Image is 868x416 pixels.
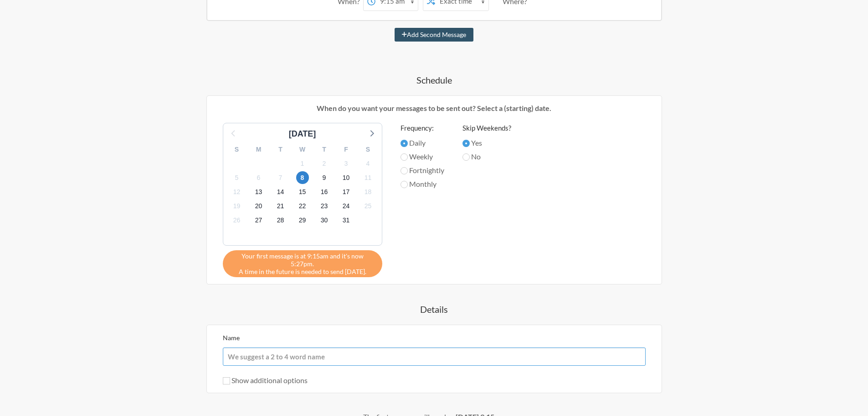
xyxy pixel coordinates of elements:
label: No [462,151,511,162]
span: Wednesday, November 19, 2025 [231,200,243,213]
div: S [357,142,379,157]
input: Fortnightly [401,167,408,174]
span: Wednesday, November 12, 2025 [231,186,243,199]
div: [DATE] [285,128,320,140]
label: Monthly [401,179,444,190]
span: Saturday, November 29, 2025 [296,214,309,227]
span: Saturday, November 1, 2025 [296,157,309,170]
label: Daily [401,137,444,148]
input: We suggest a 2 to 4 word name [223,348,646,366]
span: Saturday, November 8, 2025 [296,171,309,184]
span: Monday, November 17, 2025 [340,186,353,199]
span: Saturday, November 22, 2025 [296,200,309,213]
span: Tuesday, November 18, 2025 [362,186,375,199]
h4: Details [170,303,699,316]
span: Sunday, November 30, 2025 [318,214,331,227]
span: Monday, November 24, 2025 [340,200,353,213]
input: Yes [462,140,470,147]
span: Tuesday, November 4, 2025 [362,157,375,170]
span: Sunday, November 9, 2025 [318,171,331,184]
div: T [313,142,335,157]
div: W [292,142,313,157]
h4: Schedule [170,74,699,86]
div: S [226,142,248,157]
div: T [270,142,292,157]
span: Sunday, November 2, 2025 [318,157,331,170]
span: Thursday, November 6, 2025 [252,171,265,184]
span: Friday, November 21, 2025 [274,200,287,213]
span: Monday, November 10, 2025 [340,171,353,184]
span: Wednesday, November 26, 2025 [231,214,243,227]
span: Your first message is at 9:15am and it's now 5:27pm. [230,252,375,268]
span: Sunday, November 23, 2025 [318,200,331,213]
span: Friday, November 28, 2025 [274,214,287,227]
div: A time in the future is needed to send [DATE]. [223,250,382,277]
button: Add Second Message [395,28,473,42]
label: Name [223,334,240,342]
div: M [248,142,270,157]
label: Skip Weekends? [462,123,511,133]
span: Monday, November 3, 2025 [340,157,353,170]
input: Weekly [401,153,408,161]
span: Tuesday, November 11, 2025 [362,171,375,184]
span: Wednesday, November 5, 2025 [231,171,243,184]
span: Sunday, November 16, 2025 [318,186,331,199]
input: Monthly [401,181,408,188]
input: Show additional options [223,377,230,384]
label: Frequency: [401,123,444,133]
label: Fortnightly [401,165,444,176]
div: F [335,142,357,157]
input: Daily [401,140,408,147]
span: Tuesday, November 25, 2025 [362,200,375,213]
span: Monday, December 1, 2025 [340,214,353,227]
label: Show additional options [223,376,308,384]
label: Yes [462,137,511,148]
input: No [462,153,470,161]
span: Friday, November 7, 2025 [274,171,287,184]
span: Saturday, November 15, 2025 [296,186,309,199]
span: Thursday, November 20, 2025 [252,200,265,213]
span: Thursday, November 27, 2025 [252,214,265,227]
span: Thursday, November 13, 2025 [252,186,265,199]
p: When do you want your messages to be sent out? Select a (starting) date. [214,103,655,114]
label: Weekly [401,151,444,162]
span: Friday, November 14, 2025 [274,186,287,199]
